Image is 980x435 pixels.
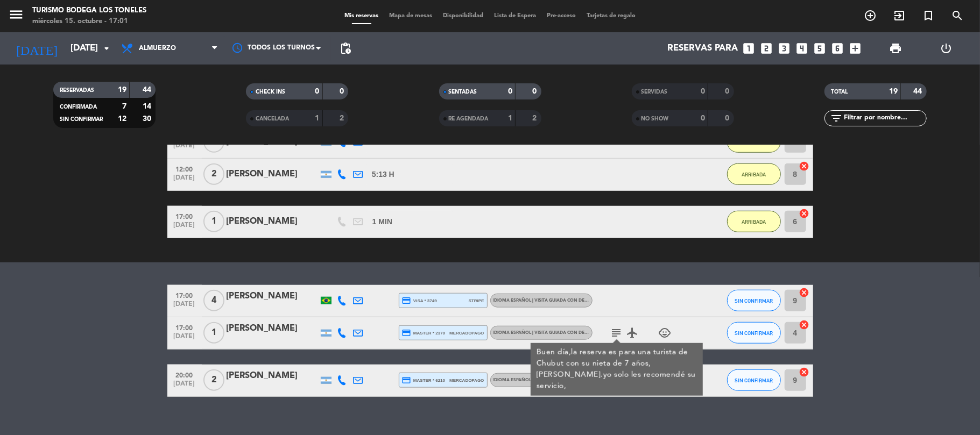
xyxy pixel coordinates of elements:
[171,210,198,222] span: 17:00
[742,139,766,145] span: ARRIBADA
[610,326,623,339] i: subject
[727,322,781,344] button: SIN CONFIRMAR
[339,42,352,55] span: pending_actions
[60,117,103,122] span: SIN CONFIRMAR
[315,115,320,122] strong: 1
[668,44,738,54] span: Reservas para
[799,287,810,298] i: cancel
[8,37,65,60] i: [DATE]
[449,89,477,95] span: SENTADAS
[402,328,412,338] i: credit_card
[402,328,446,338] span: master * 2370
[171,321,198,333] span: 17:00
[913,88,924,95] strong: 44
[449,377,484,384] span: mercadopago
[143,86,153,94] strong: 44
[508,88,512,95] strong: 0
[735,377,773,383] span: SIN CONFIRMAR
[641,89,668,95] span: SERVIDAS
[171,162,198,175] span: 12:00
[203,322,224,344] span: 1
[402,296,437,305] span: visa * 3749
[641,116,669,122] span: NO SHOW
[8,6,24,26] button: menu
[626,326,639,339] i: airplanemode_active
[256,116,289,122] span: CANCELADA
[449,116,489,122] span: RE AGENDADA
[532,115,539,122] strong: 2
[227,369,318,383] div: [PERSON_NAME]
[171,368,198,381] span: 20:00
[799,161,810,172] i: cancel
[171,301,198,313] span: [DATE]
[889,42,902,55] span: print
[725,115,731,122] strong: 0
[951,9,964,22] i: search
[171,222,198,234] span: [DATE]
[203,290,224,311] span: 4
[227,289,318,303] div: [PERSON_NAME]
[469,297,484,304] span: stripe
[795,41,809,55] i: looks_4
[100,42,113,55] i: arrow_drop_down
[508,115,512,122] strong: 1
[227,167,318,181] div: [PERSON_NAME]
[536,347,697,392] div: Buen día,la reserva es para una turista de Chubut con su nieta de 7 años, [PERSON_NAME].yo solo l...
[760,41,774,55] i: looks_two
[940,42,953,55] i: power_settings_new
[493,298,685,303] span: Idioma Español | Visita guiada con degustación itinerante - Mosquita Muerta
[742,172,766,177] span: ARRIBADA
[203,211,224,232] span: 1
[541,13,581,19] span: Pre-acceso
[727,211,781,232] button: ARRIBADA
[32,16,146,27] div: miércoles 15. octubre - 17:01
[118,86,126,94] strong: 19
[799,319,810,330] i: cancel
[340,115,346,122] strong: 2
[171,289,198,301] span: 17:00
[227,322,318,336] div: [PERSON_NAME]
[864,9,877,22] i: add_circle_outline
[340,88,346,95] strong: 0
[893,9,906,22] i: exit_to_app
[143,115,153,123] strong: 30
[60,104,97,110] span: CONFIRMADA
[171,380,198,393] span: [DATE]
[315,88,320,95] strong: 0
[143,103,153,110] strong: 14
[203,369,224,391] span: 2
[372,216,392,228] span: 1 MIN
[122,103,126,110] strong: 7
[203,163,224,185] span: 2
[139,45,176,52] span: Almuerzo
[489,13,541,19] span: Lista de Espera
[60,88,94,93] span: RESERVADAS
[449,330,484,337] span: mercadopago
[171,142,198,154] span: [DATE]
[701,115,705,122] strong: 0
[438,13,489,19] span: Disponibilidad
[118,115,126,123] strong: 12
[813,41,827,55] i: looks_5
[735,298,773,304] span: SIN CONFIRMAR
[742,219,766,225] span: ARRIBADA
[227,215,318,229] div: [PERSON_NAME]
[725,88,731,95] strong: 0
[849,41,863,55] i: add_box
[735,330,773,336] span: SIN CONFIRMAR
[831,41,845,55] i: looks_6
[372,168,394,181] span: 5:13 H
[889,88,898,95] strong: 19
[922,9,935,22] i: turned_in_not
[727,369,781,391] button: SIN CONFIRMAR
[727,290,781,311] button: SIN CONFIRMAR
[831,89,848,95] span: TOTAL
[402,296,412,305] i: credit_card
[727,163,781,185] button: ARRIBADA
[799,367,810,377] i: cancel
[532,88,539,95] strong: 0
[384,13,438,19] span: Mapa de mesas
[659,326,672,339] i: child_care
[581,13,641,19] span: Tarjetas de regalo
[493,378,685,382] span: Idioma Español | Visita guiada con degustación itinerante - Mosquita Muerta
